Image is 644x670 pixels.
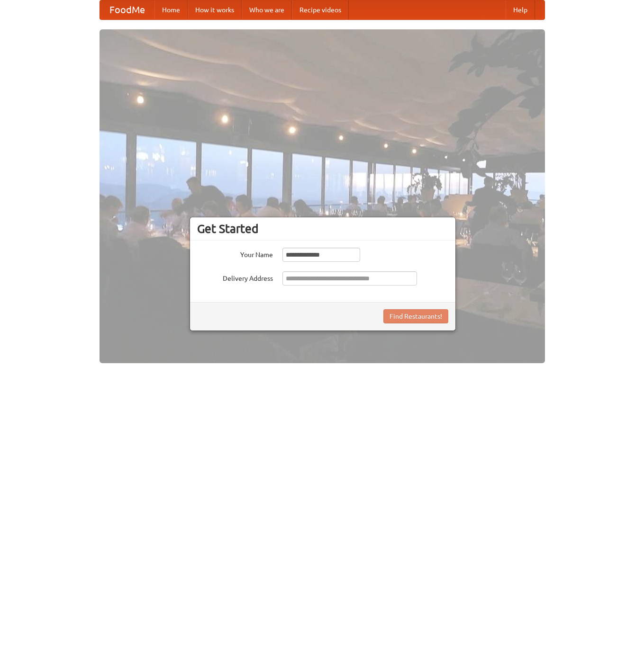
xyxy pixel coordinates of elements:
[154,0,188,19] a: Home
[242,0,292,19] a: Who we are
[188,0,242,19] a: How it works
[197,271,273,283] label: Delivery Address
[383,309,448,323] button: Find Restaurants!
[100,0,154,19] a: FoodMe
[292,0,349,19] a: Recipe videos
[506,0,535,19] a: Help
[197,248,273,259] label: Your Name
[197,222,448,236] h3: Get Started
